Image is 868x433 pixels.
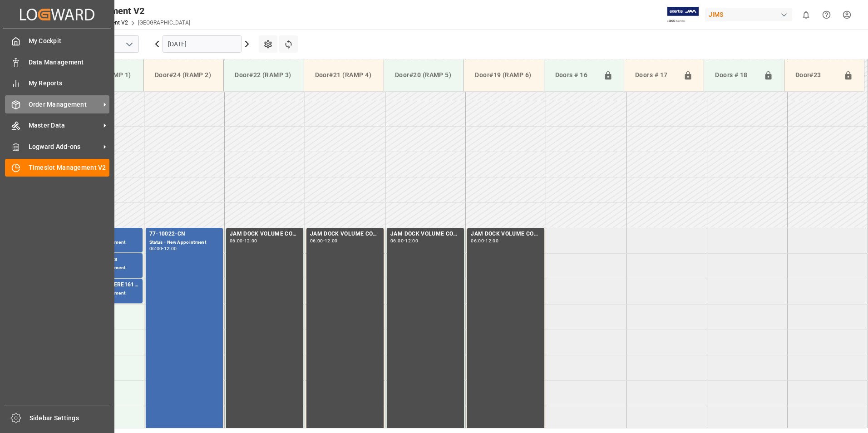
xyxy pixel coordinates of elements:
[711,67,759,84] div: Doors # 18
[405,239,418,243] div: 12:00
[164,246,177,251] div: 12:00
[39,4,190,18] div: Timeslot Management V2
[390,239,404,243] div: 06:00
[5,159,109,177] a: Timeslot Management V2
[230,230,300,239] div: JAM DOCK VOLUME CONTROL
[29,79,110,88] span: My Reports
[149,246,163,251] div: 06:00
[816,5,837,25] button: Help Center
[122,37,136,51] button: open menu
[705,6,796,23] button: JIMS
[390,230,460,239] div: JAM DOCK VOLUME CONTROL
[29,100,100,109] span: Order Management
[151,67,216,84] div: Door#24 (RAMP 2)
[705,8,792,21] div: JIMS
[631,67,680,84] div: Doors # 17
[484,239,485,243] div: -
[30,413,111,423] span: Sidebar Settings
[471,67,536,84] div: Door#19 (RAMP 6)
[311,67,376,84] div: Door#21 (RAMP 4)
[471,230,541,239] div: JAM DOCK VOLUME CONTROL
[149,230,219,239] div: 77-10022-CN
[404,239,405,243] div: -
[792,67,840,84] div: Door#23
[323,239,325,243] div: -
[5,53,109,71] a: Data Management
[310,230,380,239] div: JAM DOCK VOLUME CONTROL
[149,239,219,246] div: Status - New Appointment
[552,67,600,84] div: Doors # 16
[29,58,110,67] span: Data Management
[391,67,456,84] div: Door#20 (RAMP 5)
[667,7,699,23] img: Exertis%20JAM%20-%20Email%20Logo.jpg_1722504956.jpg
[471,239,484,243] div: 06:00
[230,239,243,243] div: 06:00
[5,32,109,50] a: My Cockpit
[325,239,338,243] div: 12:00
[29,142,100,152] span: Logward Add-ons
[796,5,816,25] button: show 0 new notifications
[244,239,257,243] div: 12:00
[231,67,296,84] div: Door#22 (RAMP 3)
[29,36,110,46] span: My Cockpit
[162,246,163,251] div: -
[310,239,323,243] div: 06:00
[243,239,244,243] div: -
[163,35,242,53] input: DD.MM.YYYY
[29,163,110,172] span: Timeslot Management V2
[485,239,498,243] div: 12:00
[29,121,100,130] span: Master Data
